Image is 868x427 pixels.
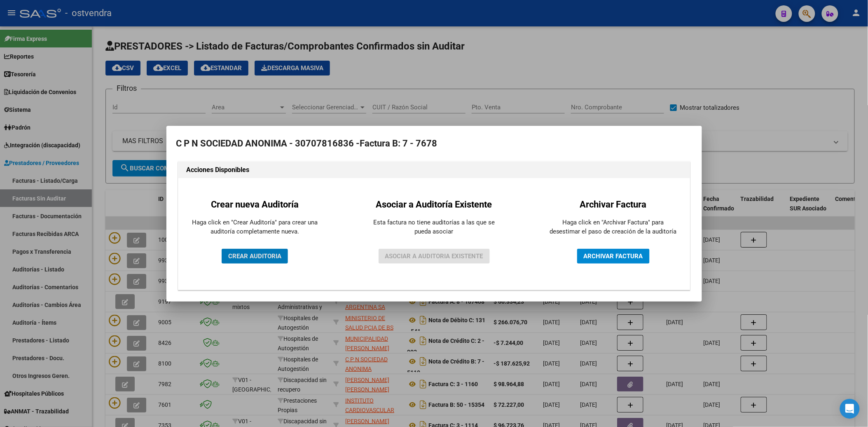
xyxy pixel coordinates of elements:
[370,198,498,211] h2: Asociar a Auditoría Existente
[360,138,438,149] strong: Factura B: 7 - 7678
[187,165,682,175] h1: Acciones Disponibles
[550,198,677,211] h2: Archivar Factura
[191,198,319,211] h2: Crear nueva Auditoría
[191,218,319,236] p: Haga click en "Crear Auditoría" para crear una auditoría completamente nueva.
[222,249,288,264] button: CREAR AUDITORIA
[176,136,692,151] h2: C P N SOCIEDAD ANONIMA - 30707816836 -
[584,252,643,260] span: ARCHIVAR FACTURA
[550,218,677,236] p: Haga click en "Archivar Factura" para desestimar el paso de creación de la auditoría
[370,218,498,236] p: Esta factura no tiene auditorías a las que se pueda asociar
[577,249,650,264] button: ARCHIVAR FACTURA
[840,399,860,419] div: Open Intercom Messenger
[385,252,483,260] span: ASOCIAR A AUDITORIA EXISTENTE
[379,249,490,264] button: ASOCIAR A AUDITORIA EXISTENTE
[228,252,281,260] span: CREAR AUDITORIA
